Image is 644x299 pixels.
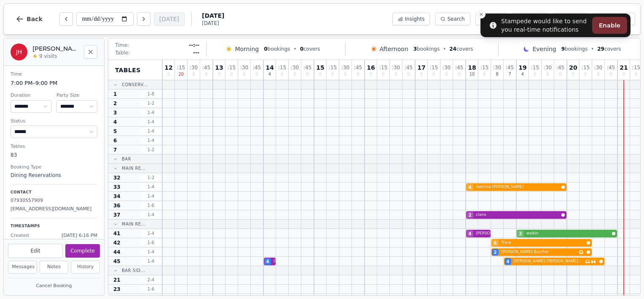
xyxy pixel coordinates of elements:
span: Tables [115,66,141,74]
span: : 15 [228,65,236,70]
span: 0 [281,72,283,76]
span: 41 [113,230,121,237]
span: : 45 [303,65,311,70]
span: 1 - 8 [141,91,161,97]
span: 0 [534,72,536,76]
span: : 15 [278,65,286,70]
span: 2 - 4 [141,277,161,283]
span: claire [476,212,560,218]
span: 9 visits [39,53,57,60]
span: 24 [449,46,456,52]
span: --:-- [189,42,199,49]
span: 1 - 2 [141,174,161,181]
p: 07930557909 [11,197,97,204]
span: 0 [167,72,170,76]
span: 1 - 6 [141,286,161,292]
span: 1 - 4 [141,119,161,125]
span: 1 - 6 [141,239,161,246]
span: Conserv... [122,82,148,88]
dd: 83 [11,151,97,159]
span: 0 [255,72,258,76]
span: 0 [370,72,372,76]
button: Enable [592,17,627,34]
span: 20 [178,72,184,76]
span: [PERSON_NAME] [PERSON_NAME] [514,258,583,264]
span: Back [27,16,43,22]
svg: Google booking [579,250,583,254]
span: : 15 [430,65,438,70]
button: Notes [40,261,69,274]
dt: Duration [11,92,51,99]
span: 23 [113,286,121,293]
span: 2 [519,231,522,237]
button: Messages [8,261,37,274]
span: 0 [394,72,397,76]
svg: Customer message [591,259,596,264]
span: 12 [164,65,172,71]
span: 0 [319,72,322,76]
span: 18 [468,65,476,71]
h2: [PERSON_NAME] Hood [32,44,79,53]
span: 0 [584,72,587,76]
span: 0 [300,46,303,52]
span: 0 [264,46,267,52]
span: 1 - 4 [141,249,161,255]
span: 0 [407,72,410,76]
button: Search [435,13,470,25]
span: : 45 [202,65,210,70]
span: 1 - 4 [141,184,161,190]
div: JH [11,43,27,60]
span: 1 - 4 [141,258,161,264]
span: 1 - 4 [141,193,161,199]
span: : 30 [240,65,248,70]
span: 7 [508,72,511,76]
span: [PERSON_NAME] Clargo [274,258,319,264]
span: 17 [417,65,425,71]
button: Edit [8,244,63,258]
span: Afternoon [380,45,408,53]
span: • [443,46,446,52]
span: Time: [115,42,129,49]
span: Gemma [PERSON_NAME] [476,184,560,190]
span: --- [193,49,199,56]
span: 0 [458,72,460,76]
span: Evening [532,45,556,53]
span: Main Re... [122,165,146,171]
span: 0 [243,72,245,76]
span: : 45 [253,65,261,70]
span: 42 [113,239,121,246]
span: Table: [115,49,130,56]
span: 36 [113,202,121,209]
span: 0 [331,72,334,76]
span: covers [449,46,473,52]
button: Next day [137,12,150,26]
span: 0 [572,72,574,76]
span: 1 - 6 [141,202,161,209]
span: : 15 [632,65,640,70]
span: 1 - 4 [141,212,161,218]
span: 7 [113,147,117,153]
span: 4 [469,184,472,190]
button: Previous day [59,12,73,26]
span: 0 [597,72,599,76]
span: Created [11,232,29,239]
span: 0 [483,72,486,76]
button: Block [475,13,507,25]
span: : 45 [354,65,362,70]
span: Search [447,16,464,22]
span: 5 [113,128,117,135]
span: 33 [113,184,121,190]
span: : 30 [493,65,501,70]
span: 2 [494,249,497,256]
span: [DATE] [202,11,224,20]
span: covers [597,46,621,52]
span: 1 - 4 [141,137,161,144]
span: 2 [113,100,117,107]
span: Main Re... [122,221,146,227]
button: Close toast [477,10,486,19]
button: Close [84,45,97,59]
span: : 45 [405,65,413,70]
span: Insights [405,16,424,22]
span: 1 - 2 [141,100,161,106]
span: 0 [559,72,561,76]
